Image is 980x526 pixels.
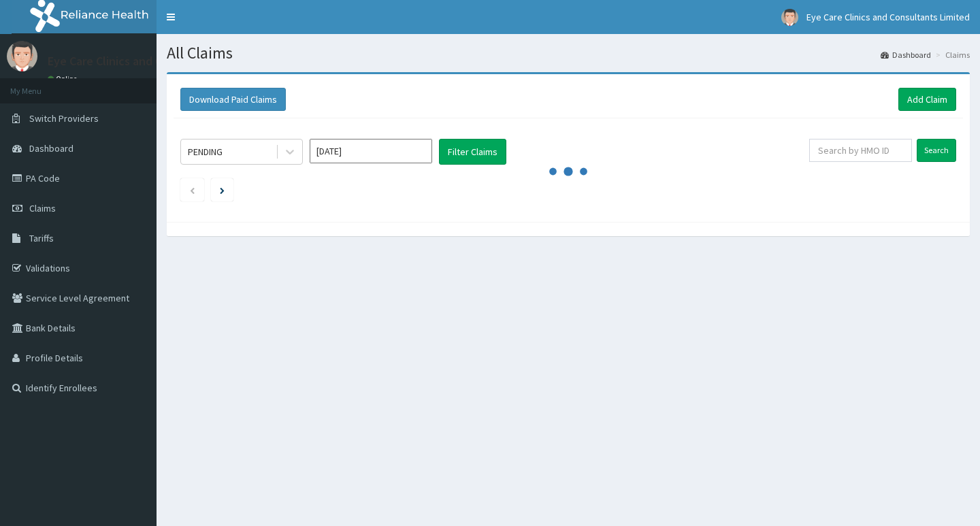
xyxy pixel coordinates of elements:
[310,139,432,163] input: Select Month and Year
[48,55,263,67] p: Eye Care Clinics and Consultants Limited
[188,145,223,159] div: PENDING
[932,49,970,61] li: Claims
[48,74,80,84] a: Online
[167,44,970,62] h1: All Claims
[220,184,225,196] a: Next page
[7,41,37,71] img: User Image
[439,139,506,165] button: Filter Claims
[917,139,956,162] input: Search
[29,202,56,214] span: Claims
[548,151,589,192] svg: audio-loading
[806,11,970,23] span: Eye Care Clinics and Consultants Limited
[881,49,931,61] a: Dashboard
[809,139,912,162] input: Search by HMO ID
[29,112,99,125] span: Switch Providers
[189,184,195,196] a: Previous page
[898,88,956,111] a: Add Claim
[29,142,73,154] span: Dashboard
[781,9,798,26] img: User Image
[180,88,286,111] button: Download Paid Claims
[29,232,54,244] span: Tariffs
